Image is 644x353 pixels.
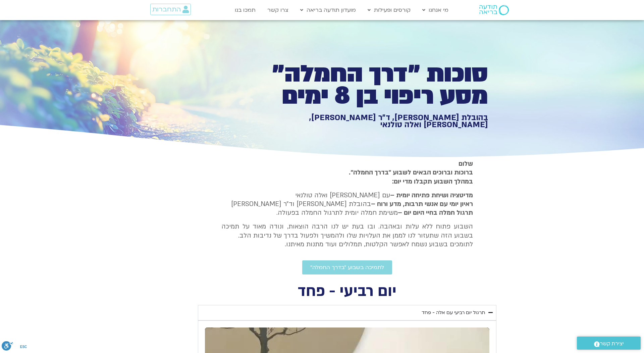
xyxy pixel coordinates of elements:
img: תודעה בריאה [479,5,509,15]
strong: שלום [459,159,473,168]
span: לתמיכה בשבוע ״בדרך החמלה״ [310,264,384,270]
b: תרגול חמלה בחיי היום יום – [398,208,473,217]
a: קורסים ופעילות [364,4,414,16]
a: לתמיכה בשבוע ״בדרך החמלה״ [302,260,392,274]
span: יצירת קשר [600,339,624,348]
a: יצירת קשר [577,337,641,350]
strong: ברוכות וברוכים הבאים לשבוע ״בדרך החמלה״. במהלך השבוע תקבלו מדי יום: [349,168,473,186]
h2: יום רביעי - פחד [198,285,496,298]
summary: תרגול יום רביעי עם אלה - פחד [198,305,496,320]
h1: סוכות ״דרך החמלה״ מסע ריפוי בן 8 ימים [256,63,488,107]
a: מועדון תודעה בריאה [297,4,359,16]
p: השבוע פתוח ללא עלות ובאהבה. ובו בעת יש לנו הרבה הוצאות, ונודה מאוד על תמיכה בשבוע הזה שתעזור לנו ... [221,222,473,249]
div: תרגול יום רביעי עם אלה - פחד [422,309,485,317]
h1: בהובלת [PERSON_NAME], ד״ר [PERSON_NAME], [PERSON_NAME] ואלה טולנאי [256,114,488,129]
p: עם [PERSON_NAME] ואלה טולנאי בהובלת [PERSON_NAME] וד״ר [PERSON_NAME] משימת חמלה יומית לתרגול החמל... [221,191,473,217]
a: התחברות [150,4,191,15]
b: ראיון יומי עם אנשי תרבות, מדע ורוח – [371,200,473,208]
a: מי אנחנו [419,4,452,16]
span: התחברות [152,6,181,13]
a: תמכו בנו [231,4,259,16]
a: צרו קשר [264,4,292,16]
strong: מדיטציה ושיחת פתיחה יומית – [390,191,473,200]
